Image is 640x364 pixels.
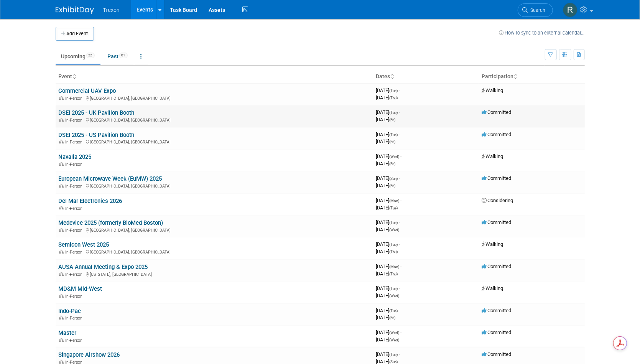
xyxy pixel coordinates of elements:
[59,132,135,138] a: DSEI 2025 - US Pavilion Booth
[390,316,396,320] span: (Fri)
[376,308,400,313] span: [DATE]
[66,140,85,145] span: In-Person
[59,162,64,166] img: In-Person Event
[59,250,64,254] img: In-Person Event
[390,89,398,93] span: (Tue)
[66,162,85,167] span: In-Person
[59,249,370,255] div: [GEOGRAPHIC_DATA], [GEOGRAPHIC_DATA]
[59,96,64,100] img: In-Person Event
[376,138,396,144] span: [DATE]
[59,95,370,101] div: [GEOGRAPHIC_DATA], [GEOGRAPHIC_DATA]
[390,352,398,357] span: (Tue)
[56,27,94,41] button: Add Event
[390,133,398,137] span: (Tue)
[376,161,396,166] span: [DATE]
[376,205,398,211] span: [DATE]
[59,308,81,315] a: Indo-Pac
[59,241,109,248] a: Semicon West 2025
[482,153,503,159] span: Walking
[56,49,100,64] a: Upcoming22
[390,331,400,335] span: (Wed)
[528,7,546,13] span: Search
[86,53,95,58] span: 22
[66,338,85,343] span: In-Person
[482,87,503,93] span: Walking
[59,206,64,210] img: In-Person Event
[390,110,398,115] span: (Tue)
[56,7,94,14] img: ExhibitDay
[59,118,64,122] img: In-Person Event
[390,176,398,181] span: (Sun)
[390,250,398,254] span: (Thu)
[390,184,396,188] span: (Fri)
[482,329,512,335] span: Committed
[514,73,518,79] a: Sort by Participation Type
[59,351,120,358] a: Singapore Airshow 2026
[399,241,400,247] span: -
[59,272,64,276] img: In-Person Event
[401,264,402,269] span: -
[399,175,400,181] span: -
[482,132,512,137] span: Committed
[59,184,64,188] img: In-Person Event
[390,272,398,276] span: (Thu)
[482,198,513,203] span: Considering
[59,228,64,232] img: In-Person Event
[59,285,102,292] a: MD&M Mid-West
[376,153,402,159] span: [DATE]
[376,329,402,335] span: [DATE]
[390,228,400,232] span: (Wed)
[390,338,400,342] span: (Wed)
[399,219,400,225] span: -
[119,53,128,58] span: 61
[399,109,400,115] span: -
[59,198,122,204] a: Del Mar Electronics 2026
[59,264,148,270] a: AUSA Annual Meeting & Expo 2025
[563,3,577,17] img: Ryan Flores
[390,96,398,100] span: (Thu)
[376,117,396,122] span: [DATE]
[59,109,135,116] a: DSEI 2025 - UK Pavilion Booth
[66,272,85,277] span: In-Person
[59,183,370,189] div: [GEOGRAPHIC_DATA], [GEOGRAPHIC_DATA]
[401,329,402,335] span: -
[59,360,64,364] img: In-Person Event
[66,316,85,321] span: In-Person
[376,264,402,269] span: [DATE]
[399,308,400,313] span: -
[390,118,396,122] span: (Fri)
[482,241,503,247] span: Walking
[390,155,400,159] span: (Wed)
[66,206,85,211] span: In-Person
[376,271,398,277] span: [DATE]
[482,109,512,115] span: Committed
[376,249,398,254] span: [DATE]
[59,138,370,145] div: [GEOGRAPHIC_DATA], [GEOGRAPHIC_DATA]
[390,140,396,144] span: (Fri)
[373,70,479,83] th: Dates
[390,221,398,225] span: (Tue)
[59,87,116,94] a: Commercial UAV Expo
[66,118,85,123] span: In-Person
[518,3,553,17] a: Search
[66,96,85,101] span: In-Person
[59,153,92,160] a: Navalia 2025
[59,294,64,298] img: In-Person Event
[390,206,398,210] span: (Tue)
[59,140,64,143] img: In-Person Event
[399,87,400,93] span: -
[376,351,400,357] span: [DATE]
[376,315,396,320] span: [DATE]
[376,293,400,298] span: [DATE]
[59,227,370,233] div: [GEOGRAPHIC_DATA], [GEOGRAPHIC_DATA]
[59,117,370,123] div: [GEOGRAPHIC_DATA], [GEOGRAPHIC_DATA]
[390,162,396,166] span: (Fri)
[390,360,398,364] span: (Sun)
[482,308,512,313] span: Committed
[376,183,396,188] span: [DATE]
[482,175,512,181] span: Committed
[59,329,77,336] a: Master
[499,30,585,36] a: How to sync to an external calendar...
[399,132,400,137] span: -
[376,198,402,203] span: [DATE]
